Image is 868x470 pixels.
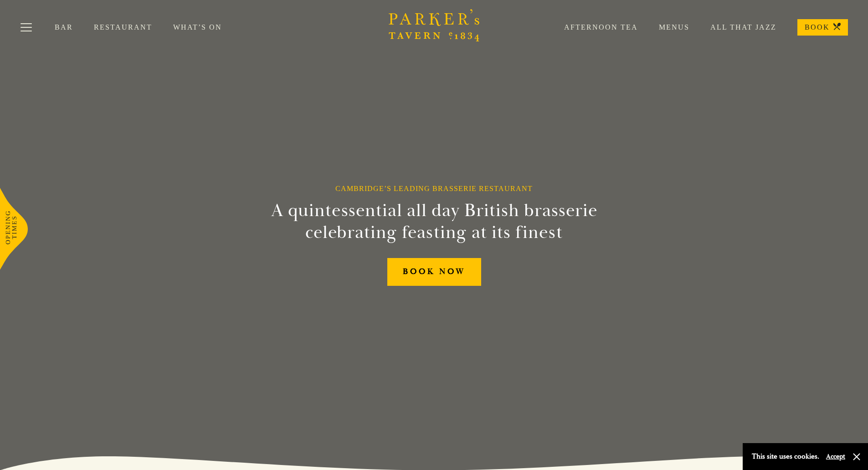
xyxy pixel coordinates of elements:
button: Close and accept [852,452,861,461]
a: BOOK NOW [387,258,481,286]
p: This site uses cookies. [752,450,819,463]
h2: A quintessential all day British brasserie celebrating feasting at its finest [226,200,642,243]
h1: Cambridge’s Leading Brasserie Restaurant [335,184,533,193]
button: Accept [826,452,845,461]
